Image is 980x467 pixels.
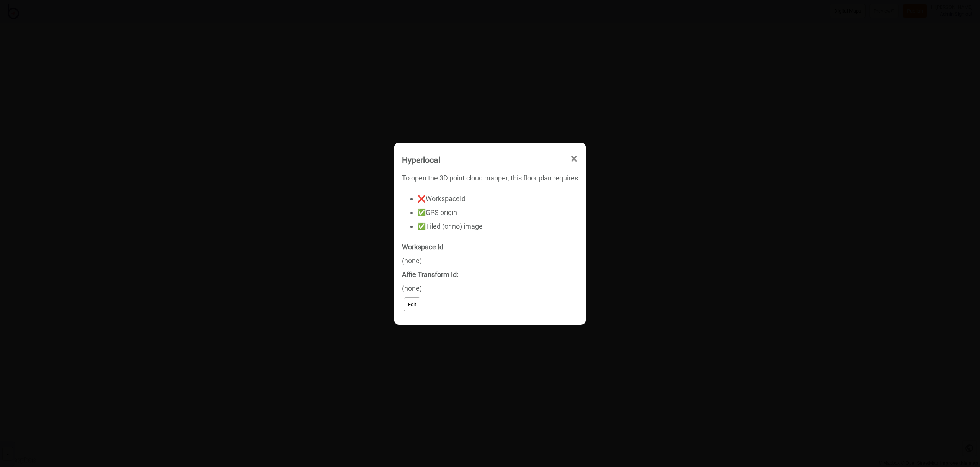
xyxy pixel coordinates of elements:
[417,220,578,233] li: ✅ Tiled (or no) image
[402,152,440,168] div: Hyperlocal
[402,240,578,268] div: (none)
[402,243,445,251] strong: Workspace Id:
[570,146,578,172] span: ×
[417,192,578,206] li: ❌ WorkspaceId
[404,297,420,311] button: Edit
[402,270,458,279] strong: Affie Transform Id:
[402,268,578,295] div: (none)
[417,206,578,220] li: ✅ GPS origin
[402,171,578,233] div: To open the 3D point cloud mapper, this floor plan requires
